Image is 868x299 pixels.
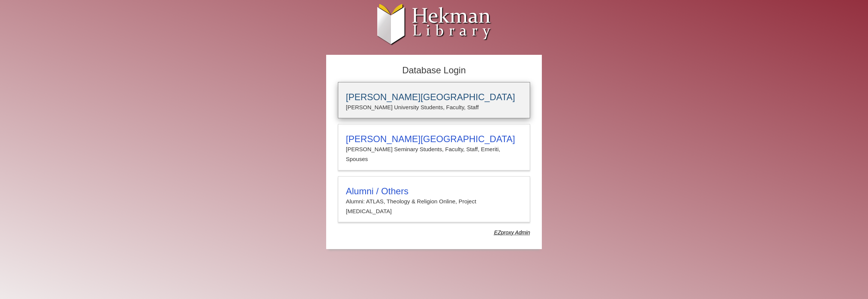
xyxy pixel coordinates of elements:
[346,92,522,102] h3: [PERSON_NAME][GEOGRAPHIC_DATA]
[346,134,522,144] h3: [PERSON_NAME][GEOGRAPHIC_DATA]
[346,197,522,217] p: Alumni: ATLAS, Theology & Religion Online, Project [MEDICAL_DATA]
[334,63,534,78] h2: Database Login
[346,102,522,112] p: [PERSON_NAME] University Students, Faculty, Staff
[346,144,522,164] p: [PERSON_NAME] Seminary Students, Faculty, Staff, Emeriti, Spouses
[346,186,522,217] summary: Alumni / OthersAlumni: ATLAS, Theology & Religion Online, Project [MEDICAL_DATA]
[338,82,530,118] a: [PERSON_NAME][GEOGRAPHIC_DATA][PERSON_NAME] University Students, Faculty, Staff
[494,229,530,235] dfn: Use Alumni login
[338,124,530,170] a: [PERSON_NAME][GEOGRAPHIC_DATA][PERSON_NAME] Seminary Students, Faculty, Staff, Emeriti, Spouses
[346,186,522,197] h3: Alumni / Others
